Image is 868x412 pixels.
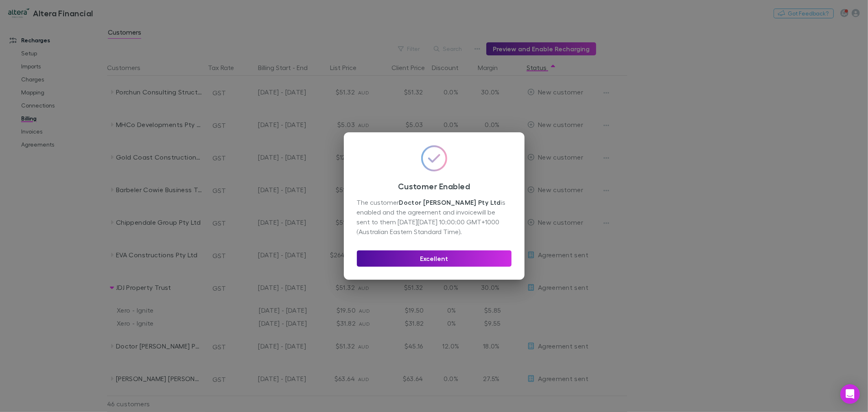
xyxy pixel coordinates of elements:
div: Open Intercom Messenger [840,384,860,404]
img: GradientCheckmarkIcon.svg [421,145,447,171]
strong: Doctor [PERSON_NAME] Pty Ltd [399,198,501,206]
h3: Customer Enabled [357,181,512,191]
div: The customer is enabled and the agreement and invoice will be sent to them [DATE][DATE] 10:00:00 ... [357,197,512,237]
button: Excellent [357,250,512,267]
